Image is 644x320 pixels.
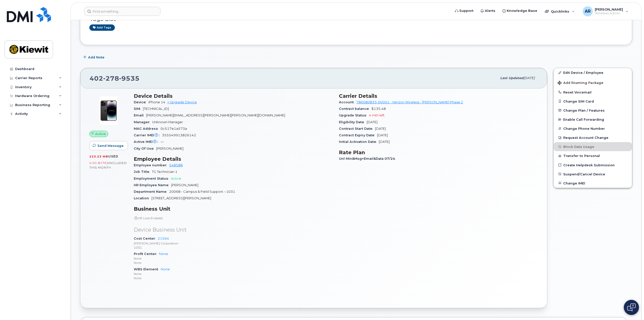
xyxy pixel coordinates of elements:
button: Add Roaming Package [554,77,632,88]
a: Support [451,6,477,16]
button: Enable Call Forwarding [554,115,632,124]
button: Change Plan / Features [554,106,632,115]
a: Edit Device / Employee [554,68,632,77]
button: Reset Voicemail [554,88,632,97]
span: MAC Address [134,127,160,131]
span: [STREET_ADDRESS][PERSON_NAME] [151,196,211,200]
p: 1031 [134,245,333,250]
a: Alerts [477,6,499,16]
a: Knowledge Base [499,6,541,16]
span: Eligibility Date [339,120,367,124]
span: HR Employee Name [134,183,171,187]
div: Quicklinks [541,6,578,16]
span: iPhone 14 [148,100,165,104]
p: None [134,276,333,280]
span: 355549913826142 [162,133,196,137]
span: Cost Center [134,237,158,240]
span: Active [171,177,181,180]
span: Add Roaming Package [558,81,603,86]
span: Device [134,100,148,104]
span: [PERSON_NAME][EMAIL_ADDRESS][PERSON_NAME][PERSON_NAME][DOMAIN_NAME] [146,113,285,117]
span: SIM [134,107,143,111]
span: $135.48 [371,107,386,111]
span: Employee number [134,163,169,167]
span: Unl Min&Msg+Email&Data 07/24 [339,157,398,161]
input: Find something... [84,7,160,16]
span: Email [134,113,146,117]
span: Account [339,100,356,104]
span: Active IMEI [134,140,160,144]
span: Suspend/Cancel Device [563,172,605,176]
span: — [160,140,164,144]
button: Suspend/Cancel Device [554,170,632,179]
p: None [134,256,333,261]
button: Change Phone Number [554,124,632,133]
span: Support [459,8,473,13]
a: 21564 [158,237,169,240]
h3: Carrier Details [339,93,538,99]
span: 4 mth left [369,113,385,117]
span: Quicklinks [551,9,569,13]
a: 548588 [169,163,183,167]
div: Amanda Reidler [579,6,632,16]
span: [PERSON_NAME] [156,147,183,150]
span: Location [134,196,151,200]
span: AR [585,8,591,14]
span: Send Message [97,143,124,148]
p: HR Lock Enabled [134,216,333,220]
span: Add Note [88,55,104,60]
a: Create Helpdesk Submission [554,161,632,170]
span: 402 [90,75,140,82]
h3: Rate Plan [339,149,538,155]
button: Add Note [80,53,109,62]
span: Employment Status [134,177,171,180]
span: Active [95,132,106,136]
span: Profit Center [134,252,159,256]
span: 278 [103,75,119,82]
span: TG Technician 1 [152,170,177,174]
button: Change SIM Card [554,97,632,106]
span: [DATE] [367,120,378,124]
a: 786080835-00001 - Verizon Wireless - [PERSON_NAME] Phase 2 [356,100,463,104]
span: Wireless Admin [595,11,623,15]
img: Open chat [627,303,636,311]
span: Manager [134,120,152,124]
span: Contract Start Date [339,127,375,131]
a: None [159,252,168,256]
span: used [108,154,118,158]
span: Contract balance [339,107,371,111]
p: None [134,261,333,265]
span: Initial Activation Date [339,140,379,144]
h3: Tags List [89,16,623,22]
button: Change IMEI [554,179,632,188]
span: Alerts [485,8,495,13]
span: [PERSON_NAME] [171,183,198,187]
span: [DATE] [377,133,388,137]
h3: Business Unit [134,206,333,212]
img: image20231002-3703462-njx0qo.jpeg [93,95,124,126]
span: Enable Call Forwarding [563,118,604,121]
span: included this month [89,161,127,169]
p: Device Business Unit [134,226,333,234]
span: Carrier IMEI [134,133,162,137]
a: Add tags [89,24,115,31]
a: None [161,267,170,271]
span: City Of Use [134,147,156,150]
p: None [134,272,333,276]
h3: Device Details [134,93,333,99]
span: Contract Expiry Date [339,133,377,137]
span: [DATE] [523,76,535,80]
span: [TECHNICAL_ID] [143,107,169,111]
span: Job Title [134,170,152,174]
span: 20068 - Campus & Field Support – 1031 [169,190,235,194]
span: Change Plan / Features [563,108,605,112]
span: WBS Element [134,267,161,271]
span: [DATE] [379,140,390,144]
button: Block Data Usage [554,142,632,151]
span: 0.00 Bytes [89,161,109,165]
span: Upgrade Status [339,113,369,117]
span: 223.23 MB [89,155,108,158]
button: Transfer to Personal [554,151,632,160]
span: 0c517e1a573a [160,127,187,131]
p: [PERSON_NAME] Corporation [134,241,333,245]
